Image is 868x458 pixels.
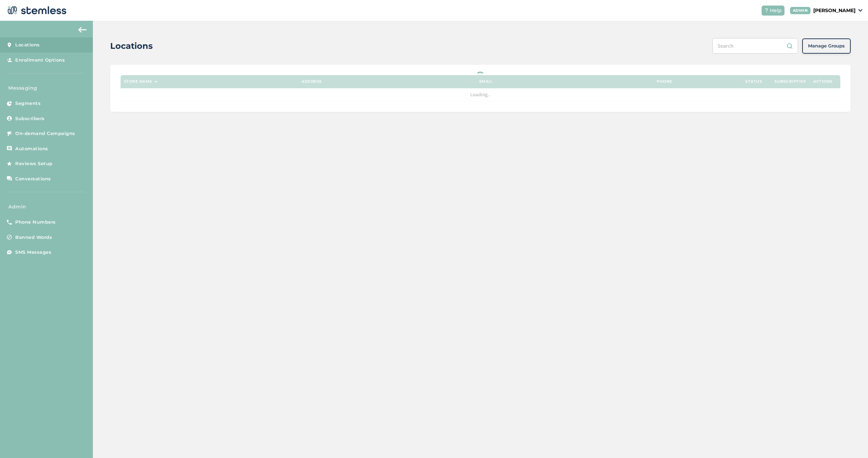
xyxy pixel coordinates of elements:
span: Phone Numbers [15,219,56,226]
span: Automations [15,145,48,152]
iframe: Chat Widget [833,425,868,458]
span: SMS Messages [15,249,51,256]
span: Banned Words [15,234,52,241]
span: Conversations [15,176,51,182]
img: icon-arrow-back-accent-c549486e.svg [78,27,87,33]
span: Help [770,7,782,14]
p: [PERSON_NAME] [813,7,856,14]
button: Manage Groups [802,38,851,54]
h2: Locations [110,40,153,52]
img: logo-dark-0685b13c.svg [6,3,67,17]
div: ADMIN [790,7,811,14]
span: Segments [15,100,41,107]
span: Reviews Setup [15,160,53,167]
input: Search [712,38,798,54]
span: Manage Groups [808,43,845,50]
img: icon_down-arrow-small-66adaf34.svg [858,9,862,12]
img: icon-help-white-03924b79.svg [764,8,769,12]
span: Subscribers [15,115,45,122]
span: Locations [15,42,40,48]
span: On-demand Campaigns [15,130,75,137]
span: Enrollment Options [15,57,65,64]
